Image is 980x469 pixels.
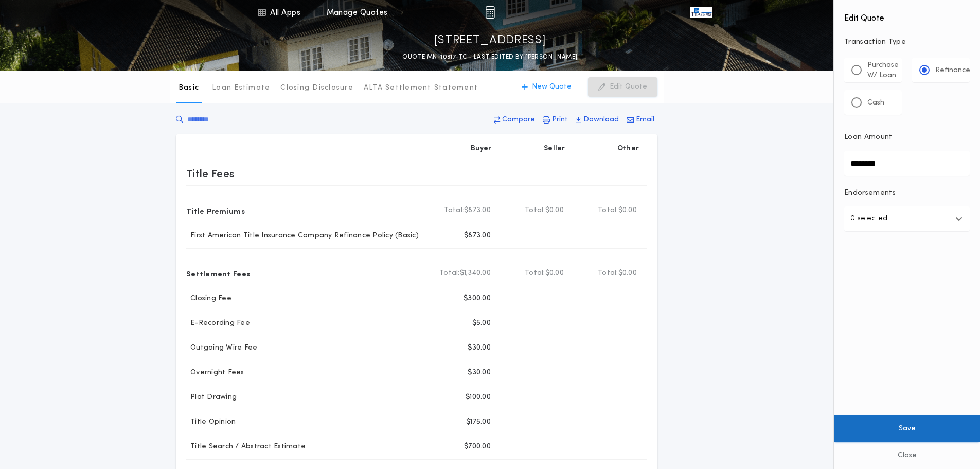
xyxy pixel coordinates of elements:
[636,115,654,125] p: Email
[466,417,491,427] p: $175.00
[186,392,237,403] p: Plat Drawing
[464,442,491,452] p: $700.00
[598,268,618,279] b: Total:
[186,265,250,282] p: Settlement Fees
[618,205,637,216] span: $0.00
[402,52,577,62] p: QUOTE MN-10317-TC - LAST EDITED BY [PERSON_NAME]
[186,442,306,452] p: Title Search / Abstract Estimate
[844,151,970,176] input: Loan Amount
[623,111,657,129] button: Email
[583,115,619,125] p: Download
[464,293,491,304] p: $300.00
[525,205,545,216] b: Total:
[186,202,245,219] p: Title Premiums
[834,415,980,442] button: Save
[460,268,491,279] span: $1,340.00
[485,6,495,19] img: img
[844,6,970,25] h4: Edit Quote
[471,144,491,154] p: Buyer
[544,144,565,154] p: Seller
[179,83,199,93] p: Basic
[491,111,538,129] button: Compare
[617,144,639,154] p: Other
[844,188,970,198] p: Endorsements
[598,205,618,216] b: Total:
[468,368,491,378] p: $30.00
[444,205,465,216] b: Total:
[844,132,893,143] p: Loan Amount
[545,268,564,279] span: $0.00
[472,318,491,328] p: $5.00
[552,115,568,125] p: Print
[867,98,884,108] p: Cash
[364,83,478,93] p: ALTA Settlement Statement
[834,442,980,469] button: Close
[690,7,712,18] img: vs-icon
[525,268,545,279] b: Total:
[844,206,970,231] button: 0 selected
[867,60,899,81] p: Purchase W/ Loan
[186,417,236,427] p: Title Opinion
[532,82,572,92] p: New Quote
[573,111,622,129] button: Download
[464,205,491,216] span: $873.00
[280,83,353,93] p: Closing Disclosure
[618,268,637,279] span: $0.00
[502,115,535,125] p: Compare
[212,83,270,93] p: Loan Estimate
[464,231,491,241] p: $873.00
[540,111,571,129] button: Print
[439,268,460,279] b: Total:
[186,165,235,182] p: Title Fees
[186,368,244,378] p: Overnight Fees
[186,293,231,304] p: Closing Fee
[468,343,491,353] p: $30.00
[850,213,887,225] p: 0 selected
[186,231,419,241] p: First American Title Insurance Company Refinance Policy (Basic)
[466,392,491,403] p: $100.00
[434,32,546,49] p: [STREET_ADDRESS]
[545,205,564,216] span: $0.00
[186,318,250,328] p: E-Recording Fee
[844,37,970,47] p: Transaction Type
[511,77,582,97] button: New Quote
[588,77,657,97] button: Edit Quote
[610,82,647,92] p: Edit Quote
[935,65,970,76] p: Refinance
[186,343,257,353] p: Outgoing Wire Fee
